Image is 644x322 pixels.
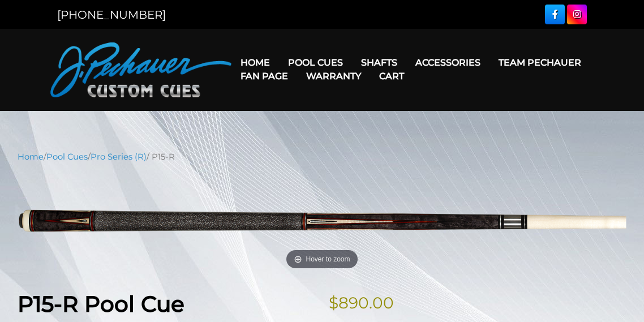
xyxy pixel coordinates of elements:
img: P15-N.png [18,171,626,273]
a: Home [231,48,279,77]
bdi: 890.00 [329,293,394,312]
a: Shafts [352,48,406,77]
a: Pool Cues [46,152,88,162]
a: [PHONE_NUMBER] [57,8,166,22]
a: Fan Page [231,62,297,91]
span: $ [329,293,338,312]
a: Pool Cues [279,48,352,77]
a: Accessories [406,48,490,77]
a: Warranty [297,62,370,91]
a: Team Pechauer [490,48,590,77]
nav: Breadcrumb [18,151,626,163]
a: Pro Series (R) [91,152,147,162]
a: Home [18,152,44,162]
a: Cart [370,62,413,91]
strong: P15-R Pool Cue [18,290,184,317]
img: Pechauer Custom Cues [50,42,231,97]
a: Hover to zoom [18,171,626,273]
